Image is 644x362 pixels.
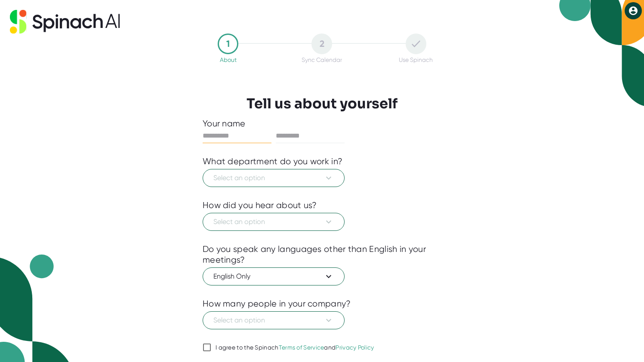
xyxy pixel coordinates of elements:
[203,244,441,265] div: Do you speak any languages other than English in your meetings?
[203,118,441,129] div: Your name
[203,200,317,211] div: How did you hear about us?
[399,56,433,63] div: Use Spinach
[220,56,237,63] div: About
[279,344,324,351] a: Terms of Service
[203,298,351,309] div: How many people in your company?
[615,333,635,353] iframe: Intercom live chat
[311,34,332,54] div: 2
[213,217,334,227] span: Select an option
[213,271,334,282] span: English Only
[203,213,345,231] button: Select an option
[203,267,345,285] button: English Only
[336,344,374,351] a: Privacy Policy
[213,315,334,325] span: Select an option
[218,34,238,54] div: 1
[216,344,374,352] div: I agree to the Spinach and
[302,56,342,63] div: Sync Calendar
[203,156,342,167] div: What department do you work in?
[203,311,345,329] button: Select an option
[203,169,345,187] button: Select an option
[247,95,397,112] h3: Tell us about yourself
[213,173,334,183] span: Select an option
